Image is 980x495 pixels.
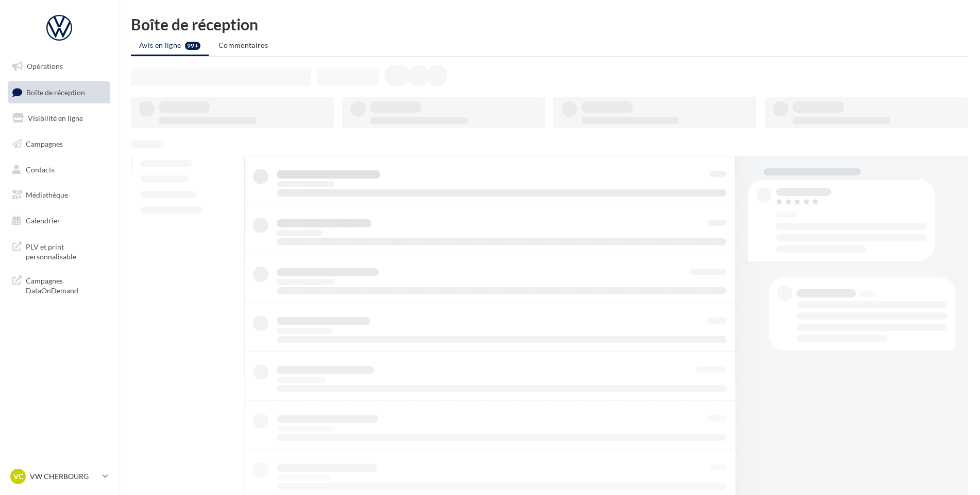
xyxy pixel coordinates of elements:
[27,62,63,70] span: Opérations
[26,274,106,296] span: Campagnes DataOnDemand
[26,165,55,173] span: Contacts
[6,108,112,129] a: Visibilité en ligne
[26,216,60,225] span: Calendrier
[131,16,968,32] div: Boîte de réception
[28,114,83,122] span: Visibilité en ligne
[26,190,68,199] span: Médiathèque
[6,270,112,300] a: Campagnes DataOnDemand
[6,56,112,77] a: Opérations
[6,210,112,232] a: Calendrier
[218,41,268,49] span: Commentaires
[6,159,112,181] a: Contacts
[6,133,112,155] a: Campagnes
[13,471,23,482] span: VC
[6,184,112,206] a: Médiathèque
[6,81,112,103] a: Boîte de réception
[30,471,98,482] p: VW CHERBOURG
[8,467,110,486] a: VC VW CHERBOURG
[26,240,106,262] span: PLV et print personnalisable
[26,139,63,148] span: Campagnes
[6,236,112,266] a: PLV et print personnalisable
[26,87,85,96] span: Boîte de réception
